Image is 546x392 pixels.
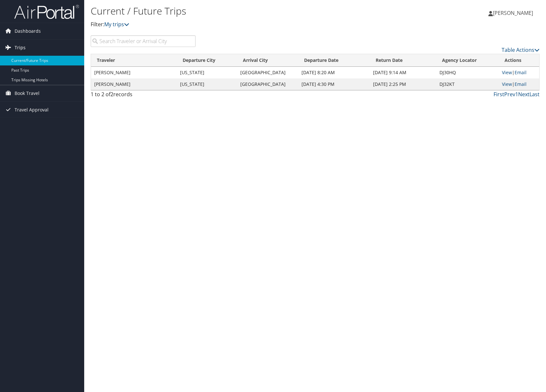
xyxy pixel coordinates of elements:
[515,69,527,75] a: Email
[499,78,539,90] td: |
[298,78,370,90] td: [DATE] 4:30 PM
[177,78,237,90] td: [US_STATE]
[518,91,529,98] a: Next
[91,35,196,47] input: Search Traveler or Arrival City
[298,67,370,78] td: [DATE] 8:20 AM
[370,78,436,90] td: [DATE] 2:25 PM
[502,81,512,87] a: View
[237,67,298,78] td: [GEOGRAPHIC_DATA]
[15,23,41,39] span: Dashboards
[15,40,26,56] span: Trips
[499,67,539,78] td: |
[91,90,196,101] div: 1 to 2 of records
[15,85,40,101] span: Book Travel
[502,69,512,75] a: View
[504,91,515,98] a: Prev
[370,54,436,67] th: Return Date: activate to sort column ascending
[177,67,237,78] td: [US_STATE]
[494,91,504,98] a: First
[436,67,499,78] td: DJ30HQ
[91,20,390,29] p: Filter:
[177,54,237,67] th: Departure City: activate to sort column ascending
[515,91,518,98] a: 1
[91,78,177,90] td: [PERSON_NAME]
[488,3,540,23] a: [PERSON_NAME]
[110,91,113,98] span: 2
[298,54,370,67] th: Departure Date: activate to sort column descending
[502,46,540,53] a: Table Actions
[370,67,436,78] td: [DATE] 9:14 AM
[104,21,129,28] a: My trips
[515,81,527,87] a: Email
[529,91,540,98] a: Last
[91,4,390,18] h1: Current / Future Trips
[499,54,539,67] th: Actions
[14,4,79,19] img: airportal-logo.png
[237,78,298,90] td: [GEOGRAPHIC_DATA]
[91,54,177,67] th: Traveler: activate to sort column ascending
[436,78,499,90] td: DJ32KT
[15,102,49,118] span: Travel Approval
[493,9,533,17] span: [PERSON_NAME]
[237,54,298,67] th: Arrival City: activate to sort column ascending
[91,67,177,78] td: [PERSON_NAME]
[436,54,499,67] th: Agency Locator: activate to sort column ascending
